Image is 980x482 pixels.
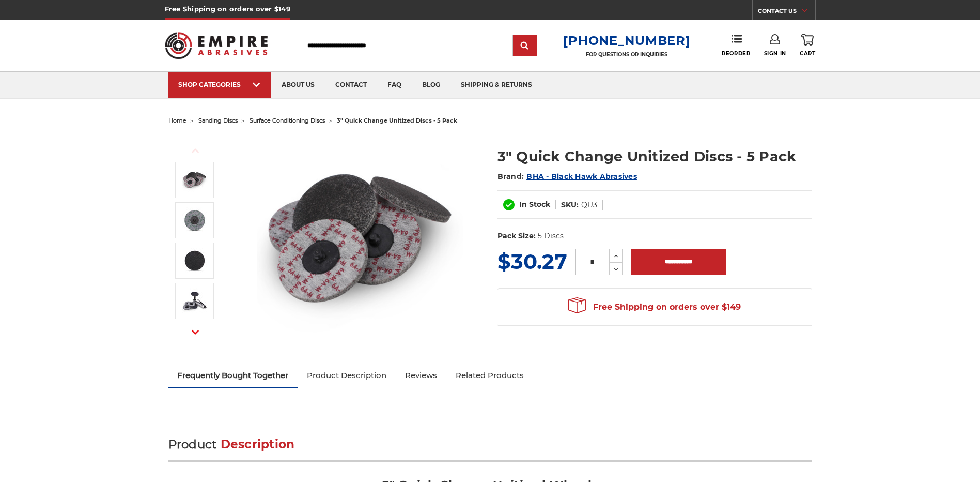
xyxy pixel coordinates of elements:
[497,172,524,181] span: Brand:
[538,231,564,242] dd: 5 Discs
[337,117,457,124] span: 3" quick change unitized discs - 5 pack
[396,364,446,387] a: Reviews
[526,172,637,181] a: BHA - Black Hawk Abrasives
[764,50,786,57] span: Sign In
[450,72,542,98] a: shipping & returns
[497,249,567,274] span: $30.27
[561,200,579,210] dt: SKU:
[446,364,533,387] a: Related Products
[377,72,412,98] a: faq
[182,288,208,314] img: 3" Quick Change Unitized Discs - 5 Pack
[182,207,208,233] img: 3" Quick Change Unitized Discs - 5 Pack
[722,50,750,57] span: Reorder
[178,81,261,88] div: SHOP CATEGORIES
[271,72,325,98] a: about us
[298,364,396,387] a: Product Description
[168,437,217,451] span: Product
[183,321,208,343] button: Next
[182,248,208,274] img: 3" Quick Change Unitized Discs - 5 Pack
[519,200,550,209] span: In Stock
[250,117,325,124] a: surface conditioning discs
[515,36,535,56] input: Submit
[198,117,238,124] a: sanding discs
[412,72,450,98] a: blog
[165,25,268,66] img: Empire Abrasives
[221,437,295,451] span: Description
[497,146,812,167] h1: 3" Quick Change Unitized Discs - 5 Pack
[325,72,377,98] a: contact
[168,117,186,124] a: home
[168,364,298,387] a: Frequently Bought Together
[800,50,815,57] span: Cart
[800,34,815,57] a: Cart
[257,135,463,342] img: 3" Quick Change Unitized Discs - 5 Pack
[497,231,536,242] dt: Pack Size:
[563,33,690,48] a: [PHONE_NUMBER]
[722,34,750,56] a: Reorder
[563,51,690,58] p: FOR QUESTIONS OR INQUIRIES
[581,200,597,210] dd: QU3
[182,167,208,193] img: 3" Quick Change Unitized Discs - 5 Pack
[758,5,815,20] a: CONTACT US
[183,140,208,162] button: Previous
[568,297,741,318] span: Free Shipping on orders over $149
